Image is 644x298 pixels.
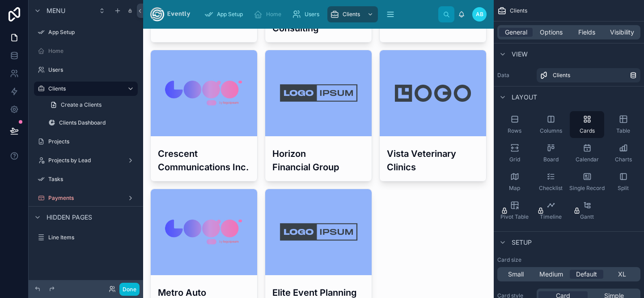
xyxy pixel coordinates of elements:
[580,213,594,220] span: Gantt
[327,6,378,22] a: Clients
[150,7,190,22] img: App logo
[512,93,537,102] span: Layout
[34,172,138,186] a: Tasks
[512,50,528,59] span: View
[580,127,595,134] span: Cards
[576,156,599,163] span: Calendar
[540,213,562,220] span: Timeline
[540,28,563,37] span: Options
[569,185,605,192] span: Single Record
[534,111,568,138] button: Columns
[534,140,568,167] button: Board
[48,157,123,164] label: Projects by Lead
[48,234,136,241] label: Line Items
[34,82,138,96] a: Clients
[512,238,532,247] span: Setup
[34,153,138,168] a: Projects by Lead
[47,213,92,222] span: Hidden pages
[251,6,288,22] a: Home
[553,72,570,79] span: Clients
[34,191,138,205] a: Payments
[570,168,604,195] button: Single Record
[510,7,527,14] span: Clients
[618,185,629,192] span: Split
[343,11,360,18] span: Clients
[618,270,626,279] span: XL
[576,270,597,279] span: Default
[508,270,524,279] span: Small
[202,6,249,22] a: App Setup
[509,185,520,192] span: Map
[570,111,604,138] button: Cards
[48,176,136,183] label: Tasks
[476,11,483,18] span: AB
[45,116,138,130] a: Clients Dashboard
[539,185,563,192] span: Checklist
[34,134,138,149] a: Projects
[34,25,138,39] a: App Setup
[48,138,136,145] label: Projects
[497,111,532,138] button: Rows
[34,230,138,245] a: Line Items
[543,156,559,163] span: Board
[505,28,527,37] span: General
[266,11,281,18] span: Home
[534,197,568,224] button: Timeline
[48,48,136,55] label: Home
[47,6,65,15] span: Menu
[537,68,640,82] a: Clients
[570,140,604,167] button: Calendar
[578,28,595,37] span: Fields
[606,140,640,167] button: Charts
[500,213,529,220] span: Pivot Table
[616,127,630,134] span: Table
[497,140,532,167] button: Grid
[48,29,136,36] label: App Setup
[540,127,562,134] span: Columns
[45,98,138,112] a: Create a Clients
[539,270,563,279] span: Medium
[217,11,243,18] span: App Setup
[509,156,520,163] span: Grid
[48,194,123,202] label: Payments
[497,256,521,263] label: Card size
[508,127,521,134] span: Rows
[289,6,326,22] a: Users
[570,197,604,224] button: Gantt
[197,4,438,24] div: scrollable content
[534,168,568,195] button: Checklist
[497,72,533,79] label: Data
[305,11,319,18] span: Users
[615,156,632,163] span: Charts
[606,168,640,195] button: Split
[119,283,140,296] button: Done
[48,85,120,92] label: Clients
[34,44,138,58] a: Home
[497,168,532,195] button: Map
[606,111,640,138] button: Table
[59,119,136,126] label: Clients Dashboard
[61,101,102,108] span: Create a Clients
[34,63,138,77] a: Users
[610,28,634,37] span: Visibility
[497,197,532,224] button: Pivot Table
[48,66,136,73] label: Users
